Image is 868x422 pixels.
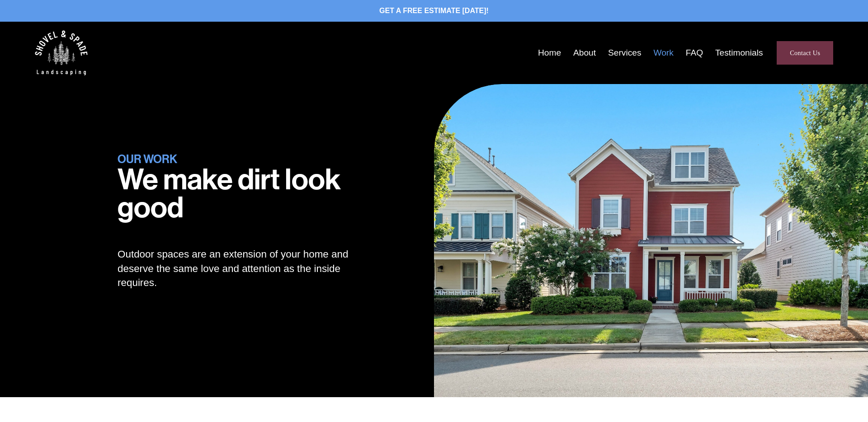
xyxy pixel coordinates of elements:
[653,46,673,60] a: Work
[118,247,381,290] p: Outdoor spaces are an extension of your home and deserve the same love and attention as the insid...
[538,46,561,60] a: Home
[686,46,703,60] a: FAQ
[118,166,381,222] h1: We make dirt look good
[118,152,177,166] span: OUR WORK
[608,46,642,60] a: Services
[777,41,833,65] a: Contact Us
[715,46,763,60] a: Testimonials
[573,46,596,60] a: About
